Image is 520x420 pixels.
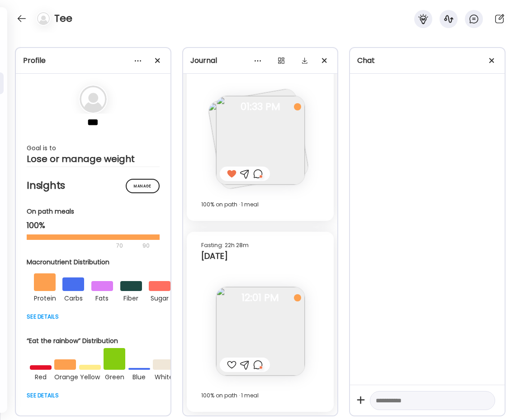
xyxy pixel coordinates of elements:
div: Chat [357,55,497,66]
h2: Insights [27,179,160,192]
h4: Tee [54,11,72,26]
div: blue [128,370,150,382]
div: fats [91,291,113,304]
img: bg-avatar-default.svg [37,12,50,25]
div: red [30,370,52,382]
div: Fasting: 22h 28m [201,240,320,251]
div: fiber [120,291,142,304]
div: Goal is to [27,143,160,153]
div: 100% on path · 1 meal [201,390,320,401]
div: Manage [126,179,160,193]
div: 70 [27,240,140,251]
div: protein [34,291,56,304]
div: 100% [27,220,160,231]
span: 01:33 PM [216,103,305,111]
img: images%2Foo7fuxIcn3dbckGTSfsqpZasXtv1%2F4e3cmSloVcFchQpBdvlX%2FXdpkm4JCEfUKAwaB22sr_240 [216,287,305,376]
div: 100% on path · 1 meal [201,199,320,210]
div: white [153,370,175,382]
img: images%2Foo7fuxIcn3dbckGTSfsqpZasXtv1%2FD8X7ACBlCmtjw6HEPqeh%2F3Df6bVJlEGSmHUEF1fj5_240 [216,96,305,185]
div: 90 [142,240,151,251]
div: green [104,370,125,382]
div: Profile [23,55,163,66]
span: 12:01 PM [216,294,305,302]
div: [DATE] [201,251,320,262]
div: Journal [190,55,331,66]
div: Macronutrient Distribution [27,258,178,267]
div: orange [54,370,76,382]
div: yellow [79,370,101,382]
img: bg-avatar-default.svg [80,86,107,113]
div: “Eat the rainbow” Distribution [27,336,178,346]
div: On path meals [27,207,160,216]
div: sugar [149,291,170,304]
div: carbs [62,291,84,304]
div: Lose or manage weight [27,153,160,164]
